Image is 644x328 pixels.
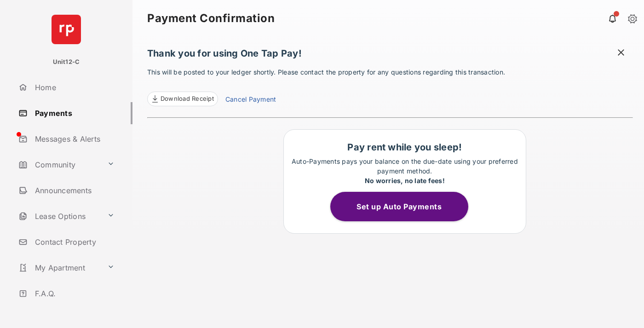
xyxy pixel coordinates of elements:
a: My Apartment [15,257,103,279]
a: Announcements [15,179,132,201]
p: Auto-Payments pays your balance on the due-date using your preferred payment method. [288,156,521,185]
p: Unit12-C [53,58,80,67]
a: Community [15,154,103,176]
a: Download Receipt [147,92,218,106]
a: Home [15,76,132,98]
a: F.A.Q. [15,282,132,305]
h1: Pay rent while you sleep! [288,142,521,153]
button: Set up Auto Payments [330,192,468,221]
div: No worries, no late fees! [288,176,521,185]
strong: Payment Confirmation [147,13,275,24]
span: Download Receipt [161,94,214,104]
a: Contact Property [15,231,132,253]
img: svg+xml;base64,PHN2ZyB4bWxucz0iaHR0cDovL3d3dy53My5vcmcvMjAwMC9zdmciIHdpZHRoPSI2NCIgaGVpZ2h0PSI2NC... [52,15,81,44]
a: Messages & Alerts [15,128,132,150]
a: Set up Auto Payments [330,202,479,211]
a: Payments [15,102,132,124]
a: Cancel Payment [225,94,276,106]
a: Lease Options [15,205,103,227]
h1: Thank you for using One Tap Pay! [147,48,633,63]
p: This will be posted to your ledger shortly. Please contact the property for any questions regardi... [147,67,633,106]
